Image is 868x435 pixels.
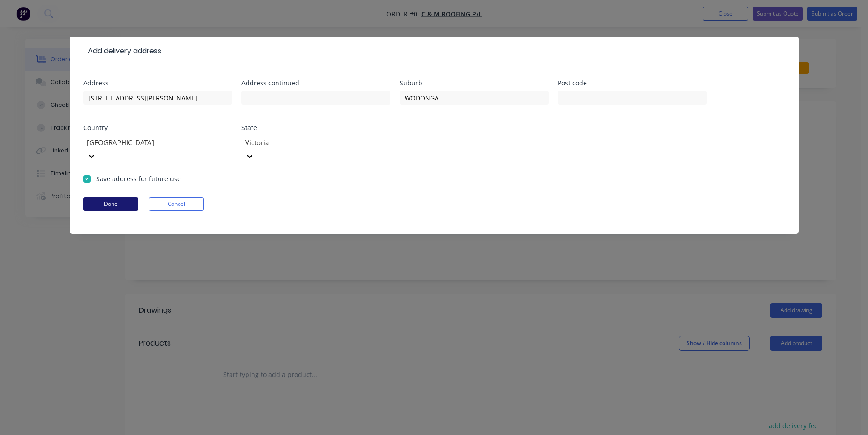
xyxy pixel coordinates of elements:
div: Address [83,80,232,86]
div: State [241,125,390,131]
div: Add delivery address [83,46,161,57]
div: Post code [558,80,707,86]
button: Done [83,197,138,211]
div: Country [83,125,232,131]
button: Cancel [149,197,204,211]
label: Save address for future use [96,174,181,183]
div: Suburb [400,80,549,86]
div: Address continued [241,80,390,86]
